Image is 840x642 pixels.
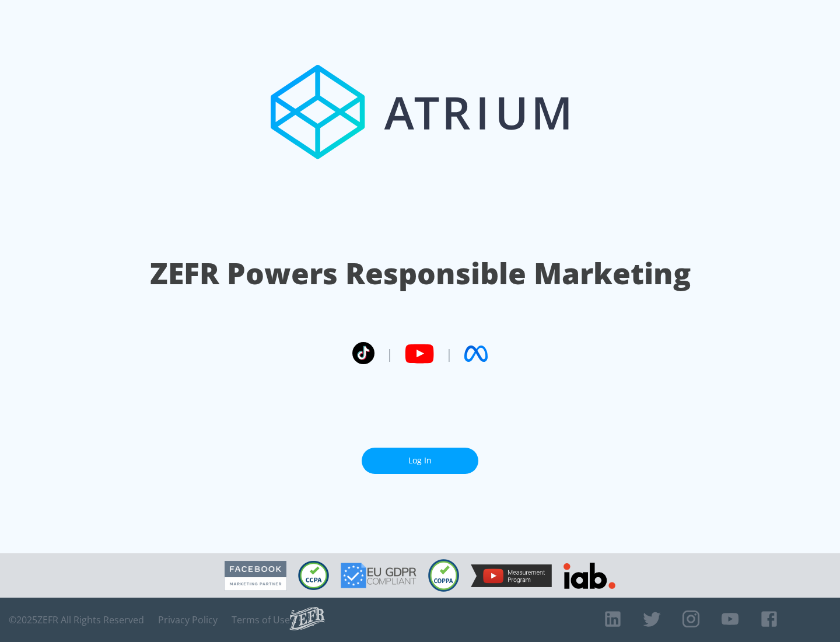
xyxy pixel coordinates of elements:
span: | [386,345,393,362]
a: Terms of Use [232,614,290,626]
img: Facebook Marketing Partner [225,561,286,591]
span: | [446,345,453,362]
a: Privacy Policy [158,614,218,626]
img: GDPR Compliant [341,563,416,588]
span: © 2025 ZEFR All Rights Reserved [9,614,144,626]
img: CCPA Compliant [298,561,329,590]
img: IAB [563,563,615,589]
img: YouTube Measurement Program [471,564,552,587]
img: COPPA Compliant [428,559,459,592]
h1: ZEFR Powers Responsible Marketing [150,253,691,294]
a: Log In [362,448,478,474]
